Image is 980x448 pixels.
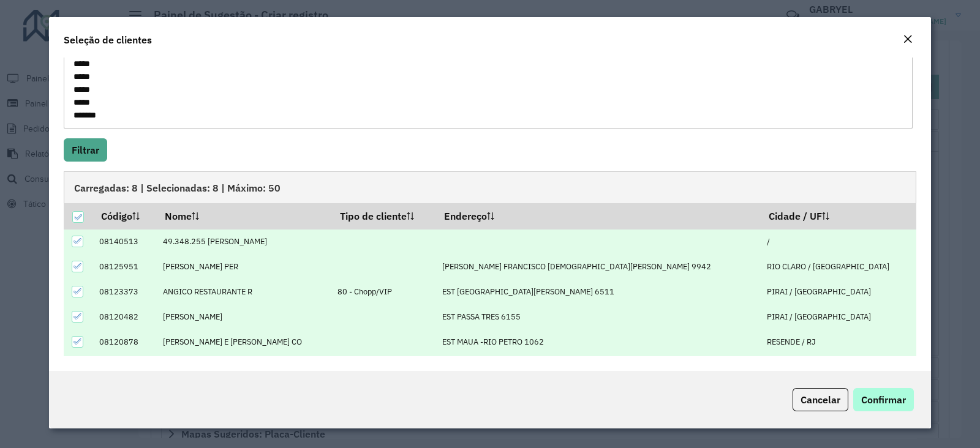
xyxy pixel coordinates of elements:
td: 49.348.255 [PERSON_NAME] [156,230,331,255]
td: 80 - Chopp/VIP [331,279,436,304]
td: ANGICO RESTAURANTE R [156,279,331,304]
td: EST MAUA -RIO PETRO 1062 [436,329,760,354]
button: Cancelar [793,388,848,411]
td: EST [GEOGRAPHIC_DATA][PERSON_NAME] 6511 [436,279,760,304]
button: Filtrar [64,138,107,162]
td: [PERSON_NAME] [156,304,331,329]
td: 08120878 [92,329,156,354]
h4: Seleção de clientes [64,32,152,47]
td: PIRAI / [GEOGRAPHIC_DATA] [760,304,916,329]
td: 08120482 [92,304,156,329]
span: Cancelar [801,394,840,406]
em: Fechar [903,34,913,44]
td: 08140513 [92,230,156,255]
td: 08125951 [92,254,156,279]
th: Nome [156,203,331,229]
td: JOANEZIO. DA [PERSON_NAME] LTDA [156,354,331,379]
td: EST PASSA TRES 6155 [436,304,760,329]
div: Carregadas: 8 | Selecionadas: 8 | Máximo: 50 [64,171,916,203]
td: / [760,354,916,379]
td: PIRAI / [GEOGRAPHIC_DATA] [760,279,916,304]
td: / [760,230,916,255]
button: Confirmar [853,388,914,411]
td: [PERSON_NAME] E [PERSON_NAME] CO [156,329,331,354]
td: RESENDE / RJ [760,329,916,354]
td: RIO CLARO / [GEOGRAPHIC_DATA] [760,254,916,279]
button: Close [899,32,916,48]
td: [PERSON_NAME] PER [156,254,331,279]
th: Código [92,203,156,229]
th: Endereço [436,203,760,229]
th: Tipo de cliente [331,203,436,229]
span: Confirmar [861,394,906,406]
th: Cidade / UF [760,203,916,229]
td: 08142002 [92,354,156,379]
td: 08123373 [92,279,156,304]
td: [PERSON_NAME] FRANCISCO [DEMOGRAPHIC_DATA][PERSON_NAME] 9942 [436,254,760,279]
